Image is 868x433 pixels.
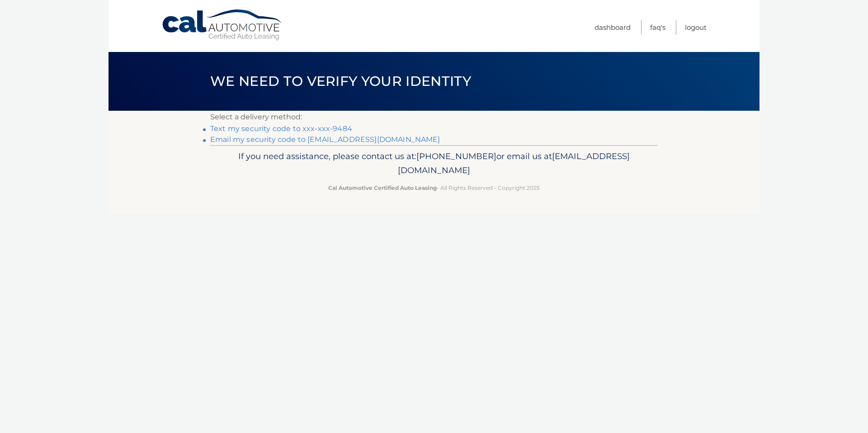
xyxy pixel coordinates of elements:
[210,124,352,133] a: Text my security code to xxx-xxx-9484
[210,73,471,89] span: We need to verify your identity
[210,135,440,144] a: Email my security code to [EMAIL_ADDRESS][DOMAIN_NAME]
[216,149,652,178] p: If you need assistance, please contact us at: or email us at
[328,184,437,191] strong: Cal Automotive Certified Auto Leasing
[650,20,665,35] a: FAQ's
[685,20,707,35] a: Logout
[416,151,496,161] span: [PHONE_NUMBER]
[210,111,658,123] p: Select a delivery method:
[594,20,631,35] a: Dashboard
[216,183,652,193] p: - All Rights Reserved - Copyright 2025
[161,9,283,41] a: Cal Automotive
